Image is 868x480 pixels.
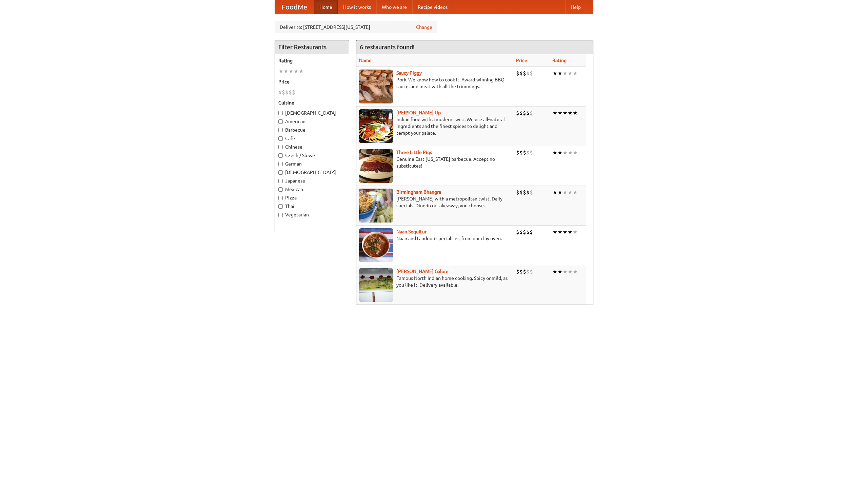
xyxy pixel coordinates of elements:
[278,203,346,210] label: Thai
[519,149,523,156] li: $
[278,204,283,209] input: Thai
[516,149,519,156] li: $
[278,177,346,184] label: Japanese
[557,268,563,275] li: ★
[412,0,453,14] a: Recipe videos
[523,149,526,156] li: $
[552,228,557,236] li: ★
[526,149,530,156] li: $
[573,70,578,77] li: ★
[294,68,299,75] li: ★
[278,145,283,149] input: Chinese
[278,68,283,75] li: ★
[359,156,511,169] p: Genuine East [US_STATE] barbecue. Accept no substitutes!
[278,179,283,183] input: Japanese
[526,70,530,77] li: $
[568,109,573,117] li: ★
[523,70,526,77] li: $
[563,109,568,117] li: ★
[359,228,393,262] img: naansequitur.jpg
[565,0,586,14] a: Help
[519,109,523,117] li: $
[519,228,523,236] li: $
[523,228,526,236] li: $
[530,228,533,236] li: $
[278,143,346,150] label: Chinese
[278,119,283,124] input: American
[552,109,557,117] li: ★
[376,0,412,14] a: Who we are
[278,136,283,141] input: Cafe
[516,70,519,77] li: $
[557,149,563,156] li: ★
[530,70,533,77] li: $
[278,170,283,175] input: [DEMOGRAPHIC_DATA]
[568,149,573,156] li: ★
[359,109,393,143] img: curryup.jpg
[516,58,527,63] a: Price
[557,189,563,196] li: ★
[530,109,533,117] li: $
[568,228,573,236] li: ★
[516,109,519,117] li: $
[359,149,393,183] img: littlepigs.jpg
[396,110,441,115] a: [PERSON_NAME] Up
[526,189,530,196] li: $
[523,109,526,117] li: $
[573,268,578,275] li: ★
[278,153,283,158] input: Czech / Slovak
[359,116,511,136] p: Indian food with a modern twist. We use all-natural ingredients and the finest spices to delight ...
[292,89,295,96] li: $
[557,70,563,77] li: ★
[338,0,376,14] a: How it works
[278,111,283,115] input: [DEMOGRAPHIC_DATA]
[523,189,526,196] li: $
[568,268,573,275] li: ★
[278,128,283,132] input: Barbecue
[396,269,449,274] a: [PERSON_NAME] Galore
[314,0,338,14] a: Home
[563,149,568,156] li: ★
[278,169,346,176] label: [DEMOGRAPHIC_DATA]
[396,70,422,76] a: Saucy Piggy
[359,58,372,63] a: Name
[526,109,530,117] li: $
[359,195,511,209] p: [PERSON_NAME] with a metropolitan twist. Daily specials. Dine-in or takeaway, you choose.
[573,228,578,236] li: ★
[557,228,563,236] li: ★
[552,70,557,77] li: ★
[359,189,393,223] img: bhangra.jpg
[278,110,346,116] label: [DEMOGRAPHIC_DATA]
[289,89,292,96] li: $
[526,268,530,275] li: $
[396,229,427,234] b: Naan Sequitur
[563,268,568,275] li: ★
[396,150,432,155] a: Three Little Pigs
[278,196,283,200] input: Pizza
[552,58,567,63] a: Rating
[299,68,304,75] li: ★
[396,189,441,195] a: Birmingham Bhangra
[278,152,346,159] label: Czech / Slovak
[275,21,437,33] div: Deliver to: [STREET_ADDRESS][US_STATE]
[516,268,519,275] li: $
[519,70,523,77] li: $
[573,109,578,117] li: ★
[278,213,283,217] input: Vegetarian
[285,89,289,96] li: $
[359,76,511,90] p: Pork. We know how to cook it. Award-winning BBQ sauce, and meat with all the trimmings.
[573,149,578,156] li: ★
[289,68,294,75] li: ★
[530,189,533,196] li: $
[526,228,530,236] li: $
[552,149,557,156] li: ★
[278,99,346,106] h5: Cuisine
[563,228,568,236] li: ★
[278,194,346,201] label: Pizza
[278,211,346,218] label: Vegetarian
